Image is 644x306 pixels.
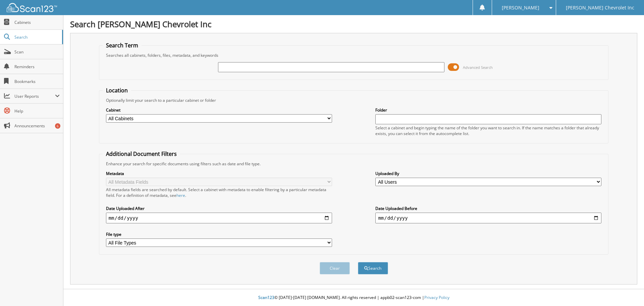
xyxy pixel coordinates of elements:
span: Cabinets [14,19,60,25]
button: Search [358,262,388,274]
legend: Location [103,87,131,94]
span: Reminders [14,64,60,70]
a: here [176,192,185,198]
div: 6 [55,123,60,129]
span: [PERSON_NAME] [502,6,539,10]
div: All metadata fields are searched by default. Select a cabinet with metadata to enable filtering b... [106,187,332,198]
span: Advanced Search [463,65,493,70]
input: end [375,213,601,223]
label: Metadata [106,171,332,176]
label: Uploaded By [375,171,601,176]
label: File type [106,231,332,237]
div: Select a cabinet and begin typing the name of the folder you want to search in. If the name match... [375,125,601,136]
label: Date Uploaded Before [375,206,601,211]
span: User Reports [14,93,55,99]
div: Optionally limit your search to a particular cabinet or folder [103,97,605,103]
span: Search [14,34,59,40]
a: Privacy Policy [424,295,449,300]
input: start [106,213,332,223]
span: [PERSON_NAME] Chevrolet Inc [566,6,634,10]
label: Cabinet [106,107,332,113]
legend: Additional Document Filters [103,150,180,158]
label: Date Uploaded After [106,206,332,211]
legend: Search Term [103,42,142,49]
span: Bookmarks [14,79,60,84]
div: Searches all cabinets, folders, files, metadata, and keywords [103,52,605,58]
h1: Search [PERSON_NAME] Chevrolet Inc [70,18,637,30]
label: Folder [375,107,601,113]
button: Clear [320,262,350,274]
span: Scan123 [258,295,274,300]
span: Scan [14,49,60,55]
span: Help [14,108,60,114]
span: Announcements [14,123,60,129]
img: scan123-logo-white.svg [7,3,57,12]
div: © [DATE]-[DATE] [DOMAIN_NAME]. All rights reserved | appb02-scan123-com | [63,290,644,306]
div: Enhance your search for specific documents using filters such as date and file type. [103,161,605,167]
